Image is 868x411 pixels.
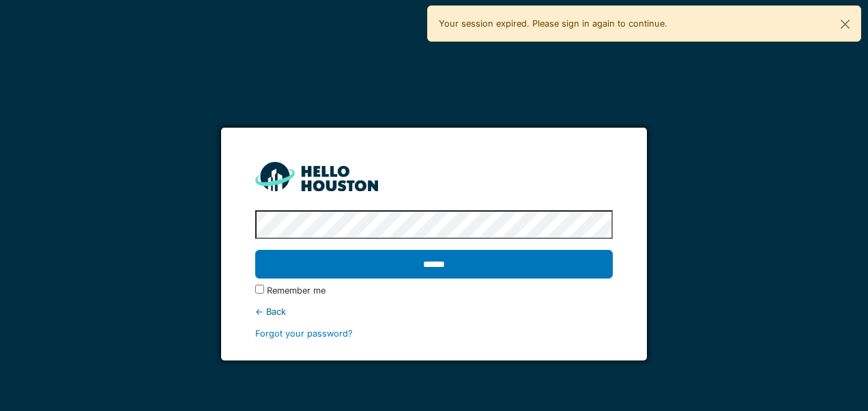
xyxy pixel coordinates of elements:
button: Close [830,6,860,42]
label: Remember me [267,284,325,297]
div: Your session expired. Please sign in again to continue. [427,5,861,42]
img: HH_line-BYnF2_Hg.png [255,162,378,191]
a: Forgot your password? [255,328,353,339]
div: ← Back [255,305,612,318]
